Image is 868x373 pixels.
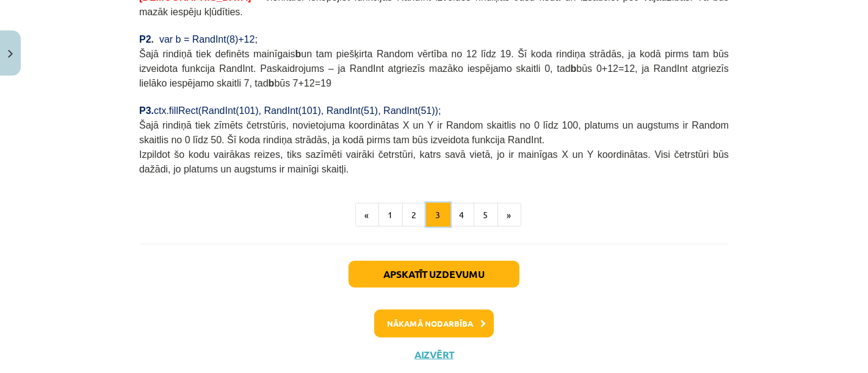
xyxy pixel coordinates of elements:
[139,105,154,116] span: P3.
[139,120,729,145] span: Šajā rindiņā tiek zīmēts četrstūris, novietojuma koordinātas X un Y ir Random skaitlis no 0 līdz ...
[151,34,154,44] span: .
[8,50,13,58] img: icon-close-lesson-0947bae3869378f0d4975bcd49f059093ad1ed9edebbc8119c70593378902aed.svg
[139,203,729,227] nav: Page navigation example
[355,203,379,227] button: «
[269,78,275,88] b: b
[374,310,494,338] button: Nākamā nodarbība
[154,105,441,116] span: ctx.fillRect(RandInt(101), RandInt(101), RandInt(51), RandInt(51));
[139,34,151,44] span: P2
[295,49,302,59] b: b
[571,63,577,74] b: b
[378,203,403,227] button: 1
[159,34,258,44] span: var b = RandInt(8)+12;
[349,261,519,288] button: Apskatīt uzdevumu
[139,149,729,174] span: Izpildot šo kodu vairākas reizes, tiks sazīmēti vairāki četrstūri, katrs savā vietā, jo ir mainīg...
[402,203,427,227] button: 2
[426,203,450,227] button: 3
[497,203,521,227] button: »
[474,203,498,227] button: 5
[411,349,457,361] button: Aizvērt
[450,203,474,227] button: 4
[139,49,729,88] span: Šajā rindiņā tiek definēts mainīgais un tam piešķirta Random vērtība no 12 līdz 19. Šī koda rindi...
